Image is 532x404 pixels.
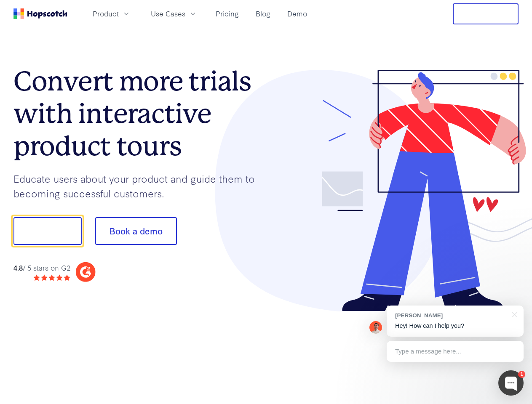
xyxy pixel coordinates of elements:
button: Free Trial [453,3,519,24]
a: Demo [284,7,310,21]
a: Home [13,8,67,19]
button: Show me! [13,217,82,245]
img: Mark Spera [369,321,382,334]
span: Use Cases [151,8,185,19]
a: Blog [252,7,274,21]
strong: 4.8 [13,263,23,272]
p: Educate users about your product and guide them to becoming successful customers. [13,171,266,200]
span: Product [93,8,119,19]
div: 1 [518,371,525,378]
button: Use Cases [146,7,202,21]
a: Pricing [212,7,242,21]
div: [PERSON_NAME] [395,311,507,319]
div: / 5 stars on G2 [13,263,70,273]
div: Type a message here... [387,341,524,362]
button: Product [88,7,136,21]
button: Book a demo [95,217,177,245]
p: Hey! How can I help you? [395,322,515,330]
h1: Convert more trials with interactive product tours [13,65,266,162]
